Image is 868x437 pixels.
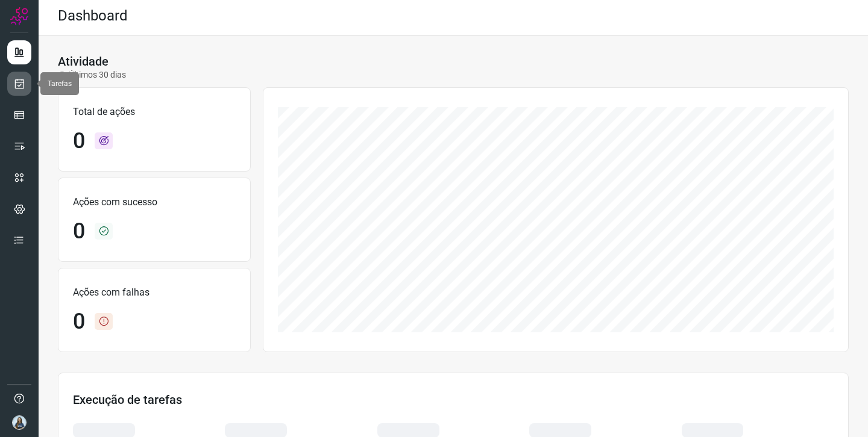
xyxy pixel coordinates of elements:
[73,309,85,335] h1: 0
[73,195,236,209] p: Ações com sucesso
[10,7,28,25] img: Logo
[48,79,72,88] span: Tarefas
[58,54,108,69] h3: Atividade
[73,392,834,407] h3: Execução de tarefas
[12,415,27,430] img: fc58e68df51c897e9c2c34ad67654c41.jpeg
[58,69,126,81] p: Últimos 30 dias
[73,105,236,119] p: Total de ações
[73,285,236,300] p: Ações com falhas
[73,128,85,154] h1: 0
[58,7,128,25] h2: Dashboard
[73,218,85,244] h1: 0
